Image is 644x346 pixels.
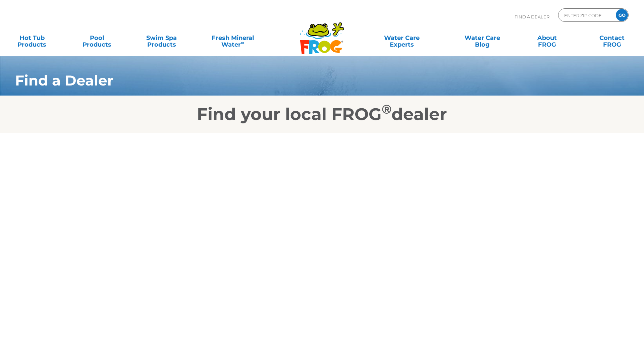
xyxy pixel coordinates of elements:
[457,31,507,45] a: Water CareBlog
[15,72,576,89] h1: Find a Dealer
[201,31,264,45] a: Fresh MineralWater∞
[71,31,122,45] a: PoolProducts
[515,8,549,25] p: Find A Dealer
[522,31,572,45] a: AboutFROG
[137,31,187,45] a: Swim SpaProducts
[296,13,348,54] img: Frog Products Logo
[587,31,637,45] a: ContactFROG
[382,102,391,117] sup: ®
[7,31,57,45] a: Hot TubProducts
[241,40,244,45] sup: ∞
[616,9,628,21] input: GO
[5,104,639,124] h2: Find your local FROG dealer
[361,31,442,45] a: Water CareExperts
